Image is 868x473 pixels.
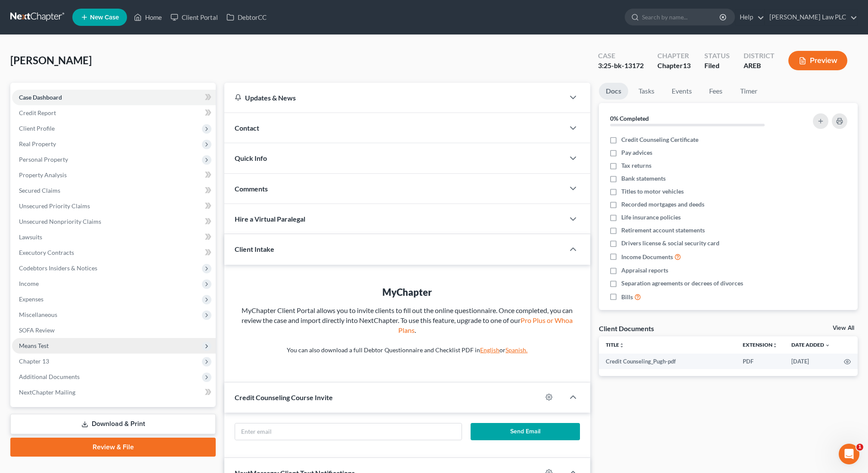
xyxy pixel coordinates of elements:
div: AREB [744,61,775,71]
a: Help [735,9,764,25]
i: unfold_more [772,343,778,348]
div: District [744,51,775,61]
span: Secured Claims [19,187,60,194]
a: [PERSON_NAME] Law PLC [765,9,857,25]
span: Case Dashboard [19,94,62,101]
span: Drivers license & social security card [621,239,719,247]
span: [PERSON_NAME] [10,54,92,66]
iframe: Intercom live chat [839,444,859,464]
span: Bank statements [621,174,666,183]
span: Quick Info [235,154,267,162]
button: Preview [788,51,847,70]
span: Separation agreements or decrees of divorces [621,279,743,288]
span: 13 [683,61,691,69]
span: Client Intake [235,245,274,253]
i: unfold_more [619,343,624,348]
a: Download & Print [10,414,216,434]
span: Income Documents [621,253,673,261]
p: You can also download a full Debtor Questionnaire and Checklist PDF in or [242,346,573,354]
span: Unsecured Priority Claims [19,202,90,210]
span: Appraisal reports [621,266,668,275]
i: expand_more [825,343,830,348]
a: English [480,346,499,354]
span: Client Profile [19,125,55,132]
span: Real Property [19,140,56,147]
input: Enter email [235,423,462,440]
span: Chapter 13 [19,357,49,365]
span: Expenses [19,295,43,303]
a: Property Analysis [12,167,216,183]
span: New Case [90,14,119,21]
a: DebtorCC [222,9,271,25]
div: MyChapter [242,285,573,299]
span: Hire a Virtual Paralegal [235,215,305,223]
a: Unsecured Priority Claims [12,198,216,214]
span: Contact [235,124,259,132]
a: Timer [733,83,764,100]
div: Filed [704,61,730,71]
span: Unsecured Nonpriority Claims [19,218,101,225]
a: Review & File [10,438,216,457]
a: Unsecured Nonpriority Claims [12,214,216,229]
a: Extensionunfold_more [743,341,778,348]
span: Bills [621,293,633,301]
a: Fees [702,83,730,100]
div: Case [598,51,644,61]
div: Updates & News [235,93,554,102]
span: Retirement account statements [621,226,705,235]
div: Chapter [657,51,691,61]
a: Executory Contracts [12,245,216,260]
a: NextChapter Mailing [12,385,216,400]
strong: 0% Completed [610,115,649,122]
a: Credit Report [12,105,216,121]
a: Pro Plus or Whoa Plans [398,316,573,334]
td: [DATE] [784,354,837,369]
a: Lawsuits [12,229,216,245]
div: 3:25-bk-13172 [598,61,644,71]
span: Tax returns [621,161,651,170]
a: Tasks [632,83,661,100]
span: Miscellaneous [19,311,57,318]
span: Additional Documents [19,373,80,380]
div: Client Documents [599,324,654,333]
td: Credit Counseling_Pugh-pdf [599,354,736,369]
span: Codebtors Insiders & Notices [19,264,97,272]
span: MyChapter Client Portal allows you to invite clients to fill out the online questionnaire. Once c... [242,306,573,334]
a: Spanish. [505,346,527,354]
span: Lawsuits [19,233,42,241]
a: Home [130,9,166,25]
span: Titles to motor vehicles [621,187,684,196]
span: Life insurance policies [621,213,681,222]
div: Status [704,51,730,61]
a: SOFA Review [12,323,216,338]
a: Date Added expand_more [791,341,830,348]
a: Client Portal [166,9,222,25]
span: Comments [235,185,268,193]
span: NextChapter Mailing [19,388,75,396]
td: PDF [736,354,784,369]
a: Titleunfold_more [606,341,624,348]
span: Property Analysis [19,171,67,179]
button: Send Email [471,423,580,440]
span: Income [19,280,39,287]
a: Secured Claims [12,183,216,198]
span: Executory Contracts [19,249,74,256]
a: View All [833,325,854,331]
a: Docs [599,83,628,100]
span: Means Test [19,342,49,349]
span: Personal Property [19,156,68,163]
input: Search by name... [642,9,721,25]
span: Credit Report [19,109,56,116]
a: Events [665,83,699,100]
a: Case Dashboard [12,90,216,105]
span: 1 [856,444,863,451]
div: Chapter [657,61,691,71]
span: SOFA Review [19,326,55,334]
span: Pay advices [621,148,652,157]
span: Recorded mortgages and deeds [621,200,704,209]
span: Credit Counseling Course Invite [235,393,333,401]
span: Credit Counseling Certificate [621,135,698,144]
